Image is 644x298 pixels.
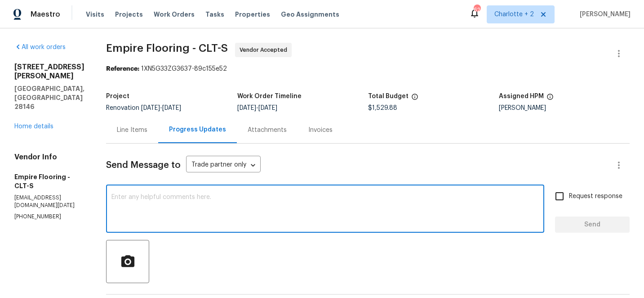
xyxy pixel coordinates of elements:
div: Trade partner only [186,158,261,173]
span: Geo Assignments [281,10,339,19]
span: Properties [235,10,270,19]
span: Charlotte + 2 [494,10,534,19]
h5: Total Budget [368,93,409,99]
div: [PERSON_NAME] [499,105,630,111]
h4: Vendor Info [14,153,84,162]
div: Attachments [248,126,287,135]
span: The hpm assigned to this work order. [546,93,554,105]
div: Line Items [117,126,147,135]
h5: Assigned HPM [499,93,544,99]
h2: [STREET_ADDRESS][PERSON_NAME] [14,63,84,81]
h5: Project [106,93,129,99]
p: [EMAIL_ADDRESS][DOMAIN_NAME][DATE] [14,194,84,209]
div: Invoices [308,126,333,135]
span: [PERSON_NAME] [576,10,631,19]
span: Projects [115,10,143,19]
h5: Work Order Timeline [237,93,302,99]
span: - [237,105,277,111]
span: [DATE] [141,105,160,111]
span: Request response [569,192,622,201]
span: $1,529.88 [368,105,397,111]
a: Home details [14,123,53,130]
p: [PHONE_NUMBER] [14,213,84,221]
span: Tasks [205,11,224,18]
span: [DATE] [237,105,256,111]
h5: Empire Flooring - CLT-S [14,172,84,190]
span: Send Message to [106,161,181,170]
span: Visits [86,10,104,19]
span: Maestro [31,10,60,19]
span: - [141,105,181,111]
span: Vendor Accepted [240,45,291,54]
span: [DATE] [258,105,277,111]
b: Reference: [106,66,139,72]
a: All work orders [14,44,66,50]
div: Progress Updates [169,125,226,134]
span: Empire Flooring - CLT-S [106,43,228,54]
h5: [GEOGRAPHIC_DATA], [GEOGRAPHIC_DATA] 28146 [14,84,84,111]
span: The total cost of line items that have been proposed by Opendoor. This sum includes line items th... [411,93,418,105]
div: 1XN5G33ZG3637-89c155e52 [106,64,630,73]
span: Renovation [106,105,181,111]
span: Work Orders [154,10,195,19]
span: [DATE] [162,105,181,111]
div: 62 [474,5,480,14]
